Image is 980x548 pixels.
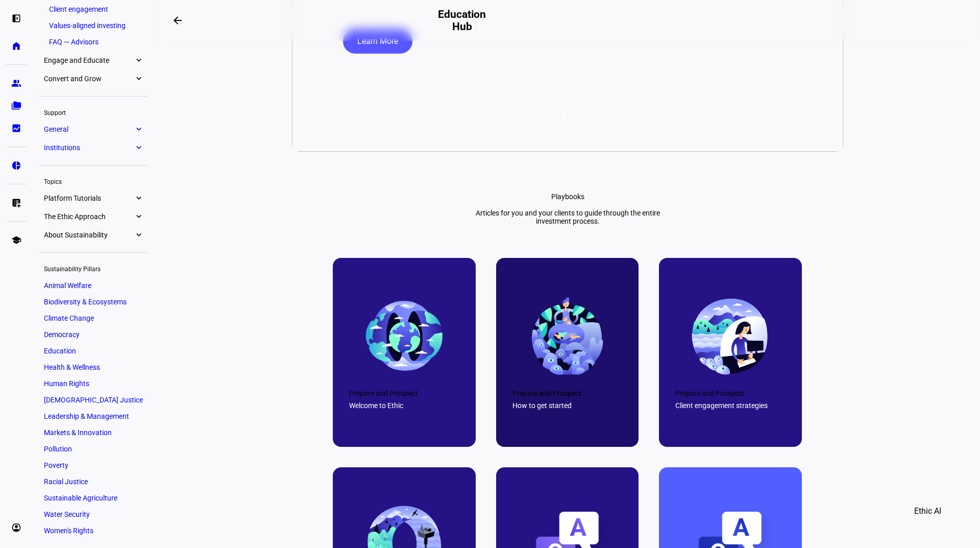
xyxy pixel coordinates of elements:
eth-mat-symbol: school [11,235,21,245]
span: Health & Wellness [44,363,100,371]
a: [DEMOGRAPHIC_DATA] Justice [39,393,148,407]
span: About Sustainability [44,231,134,239]
span: Sustainable Agriculture [44,494,117,502]
div: Welcome to Ethic [349,401,459,410]
eth-mat-symbol: pie_chart [11,160,21,171]
a: Water Security [39,507,148,521]
eth-mat-symbol: expand_more [134,74,143,84]
a: FAQ — Advisors [44,35,143,49]
a: Generalexpand_more [39,122,148,136]
span: Pollution [44,445,72,453]
a: Values-aligned investing [44,18,143,33]
span: Women's Rights [44,527,93,535]
a: Racial Justice [39,474,148,489]
div: Articles for you and your clients to guide through the entire investment process. [465,209,670,225]
eth-mat-symbol: list_alt_add [11,198,21,208]
span: Water Security [44,510,90,518]
span: Biodiversity & Ecosystems [44,298,127,306]
span: Platform Tutorials [44,194,134,202]
span: Convert and Grow [44,75,134,83]
eth-mat-symbol: expand_more [134,193,143,203]
eth-mat-symbol: expand_more [134,55,143,65]
a: pie_chart [6,155,27,176]
a: Poverty [39,458,148,472]
button: Learn More [343,29,412,54]
div: Client engagement strategies [675,401,786,410]
button: Ethic AI [900,499,955,523]
eth-mat-symbol: left_panel_open [11,13,21,23]
span: General [44,125,134,133]
span: Climate Change [44,314,94,322]
a: Animal Welfare [39,278,148,293]
a: Democracy [39,327,148,342]
a: home [6,36,27,56]
eth-mat-symbol: folder_copy [11,101,21,111]
div: Prepare and Prospect [512,389,623,397]
eth-mat-symbol: expand_more [134,230,143,240]
a: group [6,73,27,93]
span: Learn More [357,29,398,54]
a: Biodiversity & Ecosystems [39,295,148,309]
span: Human Rights [44,379,89,388]
span: Animal Welfare [44,281,91,290]
a: Education [39,344,148,358]
span: Poverty [44,461,68,469]
a: Institutionsexpand_more [39,140,148,155]
a: Pollution [39,442,148,456]
div: Prepare and Prospect [349,389,459,397]
span: The Ethic Approach [44,212,134,221]
span: Racial Justice [44,478,88,486]
span: Education [44,347,76,355]
a: Climate Change [39,311,148,325]
a: folder_copy [6,96,27,116]
div: How to get started [512,401,623,410]
eth-mat-symbol: bid_landscape [11,123,21,133]
a: Leadership & Management [39,409,148,423]
eth-mat-symbol: expand_more [134,124,143,134]
eth-mat-symbol: expand_more [134,211,143,222]
div: Prepare and Prospect [675,389,786,397]
eth-mat-symbol: group [11,78,21,88]
img: 67c0a1a361bf038d2e293661_66d75062e6db20f9f8bea3a5_World%25203.png [527,295,608,376]
eth-mat-symbol: expand_more [134,142,143,153]
span: Engage and Educate [44,56,134,64]
img: 67c0a1a41fd1db2665af57fe_663e60d4891242c5d6cd469c_final-earth.png [363,296,445,377]
div: Support [39,105,148,119]
a: Women's Rights [39,523,148,538]
span: Democracy [44,330,80,339]
eth-mat-symbol: account_circle [11,522,21,533]
a: bid_landscape [6,118,27,138]
eth-mat-symbol: home [11,41,21,51]
img: 67c0a1a3dd398c4549a83ca6_663e60d4891242c5d6cd46be_final-office.png [690,296,771,377]
a: Sustainable Agriculture [39,491,148,505]
a: Markets & Innovation [39,425,148,440]
span: [DEMOGRAPHIC_DATA] Justice [44,396,143,404]
a: Human Rights [39,376,148,391]
span: Markets & Innovation [44,428,112,437]
h2: Education Hub [434,8,490,33]
a: Client engagement [44,2,143,16]
span: Ethic AI [914,499,941,523]
div: Playbooks [551,193,584,201]
span: Institutions [44,144,134,152]
a: Health & Wellness [39,360,148,374]
span: Leadership & Management [44,412,129,420]
div: Sustainability Pillars [39,261,148,275]
div: Topics [39,174,148,188]
mat-icon: arrow_backwards [171,14,184,27]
